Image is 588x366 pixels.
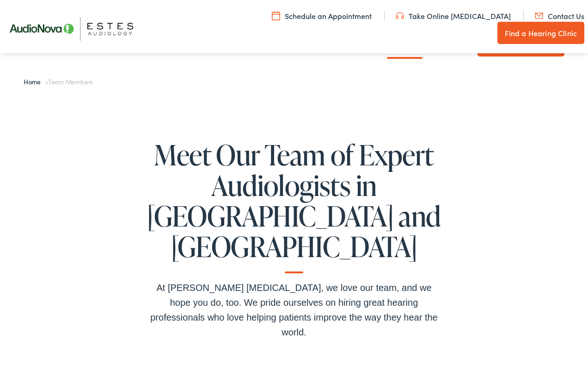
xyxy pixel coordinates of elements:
span: Team Members [48,77,93,86]
a: Schedule an Appointment [272,11,372,21]
a: Find a Hearing Clinic [497,22,584,44]
a: Home [24,77,45,86]
img: utility icon [396,11,404,21]
h1: Meet Our Team of Expert Audiologists in [GEOGRAPHIC_DATA] and [GEOGRAPHIC_DATA] [146,139,442,273]
div: At [PERSON_NAME] [MEDICAL_DATA], we love our team, and we hope you do, too. We pride ourselves on... [146,280,442,340]
img: utility icon [535,11,543,21]
a: Contact Us [535,11,584,21]
a: Take Online [MEDICAL_DATA] [396,11,511,21]
span: » [24,77,93,86]
img: utility icon [272,11,280,21]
